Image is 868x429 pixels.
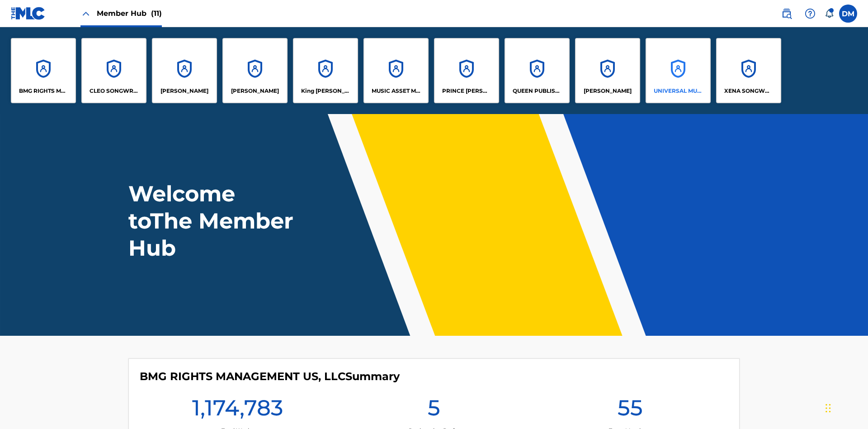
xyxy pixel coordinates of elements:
p: XENA SONGWRITER [724,87,774,95]
img: Close [80,8,91,19]
a: AccountsUNIVERSAL MUSIC PUB GROUP [646,38,711,103]
a: AccountsMUSIC ASSET MANAGEMENT (MAM) [363,38,429,103]
a: AccountsQUEEN PUBLISHA [505,38,570,103]
div: Drag [826,395,831,422]
a: Accounts[PERSON_NAME] [152,38,217,103]
a: AccountsXENA SONGWRITER [716,38,781,103]
a: AccountsBMG RIGHTS MANAGEMENT US, LLC [11,38,76,103]
a: AccountsCLEO SONGWRITER [81,38,146,103]
h1: 1,174,783 [192,394,283,427]
img: help [805,8,816,19]
a: AccountsPRINCE [PERSON_NAME] [434,38,499,103]
p: RONALD MCTESTERSON [584,87,632,95]
span: Member Hub [97,8,162,19]
p: King McTesterson [301,87,350,95]
p: EYAMA MCSINGER [231,87,279,95]
p: CLEO SONGWRITER [90,87,139,95]
div: Notifications [825,9,834,18]
p: ELVIS COSTELLO [160,87,208,95]
a: Accounts[PERSON_NAME] [222,38,288,103]
div: Help [801,5,819,23]
a: Accounts[PERSON_NAME] [575,38,640,103]
iframe: Chat Widget [823,386,868,429]
p: BMG RIGHTS MANAGEMENT US, LLC [19,87,68,95]
span: (11) [151,9,162,18]
p: MUSIC ASSET MANAGEMENT (MAM) [372,87,421,95]
p: QUEEN PUBLISHA [513,87,562,95]
img: MLC Logo [11,7,46,20]
h1: 5 [428,394,440,427]
a: AccountsKing [PERSON_NAME] [293,38,358,103]
h1: Welcome to The Member Hub [128,180,297,262]
div: User Menu [839,5,857,23]
p: PRINCE MCTESTERSON [442,87,491,95]
img: search [781,8,792,19]
a: Public Search [778,5,796,23]
p: UNIVERSAL MUSIC PUB GROUP [654,87,703,95]
h1: 55 [618,394,643,427]
h4: BMG RIGHTS MANAGEMENT US, LLC [140,370,400,383]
